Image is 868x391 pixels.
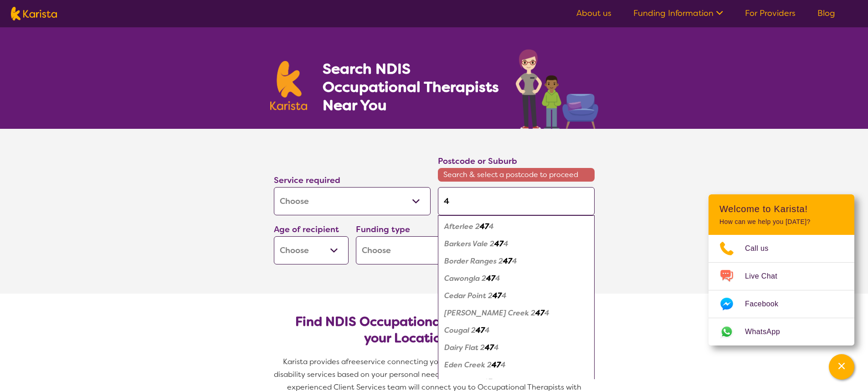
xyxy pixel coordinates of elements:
em: 47 [492,360,501,370]
label: Postcode or Suburb [438,156,517,167]
em: Cawongla 2 [444,274,486,283]
input: Type [438,187,595,215]
img: Karista logo [11,7,57,20]
em: 4 [489,222,494,231]
div: Eden Creek 2474 [442,356,590,374]
em: 4 [503,239,508,249]
a: For Providers [745,8,796,19]
a: About us [576,8,611,19]
em: Cougal 2 [444,325,476,335]
div: Cougal 2474 [442,322,590,339]
em: Edenville 2 [444,377,483,387]
em: 4 [501,360,506,370]
em: Eden Creek 2 [444,360,492,370]
em: 47 [485,343,494,352]
em: Border Ranges 2 [444,256,503,266]
em: 47 [503,256,512,266]
label: Age of recipient [274,224,339,235]
em: 47 [483,377,492,387]
div: Collins Creek 2474 [442,305,590,322]
em: 47 [494,239,503,249]
img: Karista logo [270,61,308,110]
div: Edenville 2474 [442,374,590,391]
span: WhatsApp [745,325,791,339]
span: Facebook [745,297,789,311]
label: Funding type [356,224,410,235]
a: Web link opens in a new tab. [709,318,854,345]
div: Dairy Flat 2474 [442,339,590,356]
em: 47 [535,308,544,318]
em: Barkers Vale 2 [444,239,494,249]
em: 47 [486,274,495,283]
em: 47 [480,222,489,231]
em: Dairy Flat 2 [444,343,485,352]
span: Search & select a postcode to proceed [438,168,595,182]
div: Border Ranges 2474 [442,253,590,270]
em: 47 [476,325,485,335]
em: 47 [493,291,502,300]
span: Karista provides a [283,357,346,366]
div: Cedar Point 2474 [442,287,590,305]
em: Cedar Point 2 [444,291,493,300]
h2: Find NDIS Occupational Therapists based on your Location & Needs [281,314,587,346]
em: Afterlee 2 [444,222,480,231]
div: Afterlee 2474 [442,218,590,235]
a: Funding Information [633,8,723,19]
em: 4 [544,308,550,318]
a: Blog [817,8,835,19]
em: [PERSON_NAME] Creek 2 [444,308,535,318]
em: 4 [485,325,490,335]
em: 4 [494,343,499,352]
p: How can we help you [DATE]? [719,218,843,226]
img: occupational-therapy [516,49,598,129]
ul: Choose channel [709,235,854,345]
em: 4 [502,291,507,300]
label: Service required [274,175,340,186]
h2: Welcome to Karista! [719,203,843,214]
span: Call us [745,242,780,255]
em: 4 [512,256,517,266]
button: Channel Menu [829,354,854,380]
em: 4 [492,377,497,387]
div: Barkers Vale 2474 [442,235,590,253]
div: Cawongla 2474 [442,270,590,287]
h1: Search NDIS Occupational Therapists Near You [323,60,500,114]
span: free [346,357,360,366]
em: 4 [495,274,500,283]
div: Channel Menu [709,194,854,345]
span: Live Chat [745,269,788,283]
